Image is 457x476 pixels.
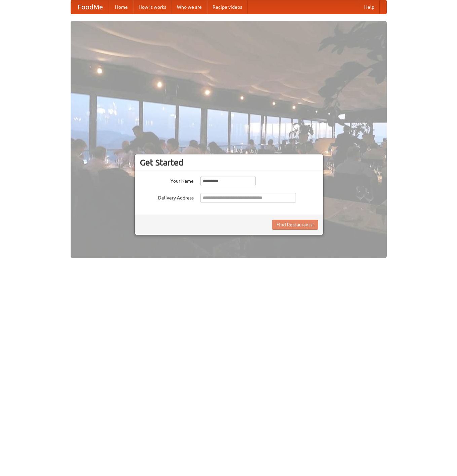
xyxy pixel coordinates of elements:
[207,0,247,14] a: Recipe videos
[110,0,133,14] a: Home
[359,0,380,14] a: Help
[272,220,318,230] button: Find Restaurants!
[140,157,318,168] h3: Get Started
[140,176,194,184] label: Your Name
[133,0,172,14] a: How it works
[140,193,194,201] label: Delivery Address
[71,0,110,14] a: FoodMe
[172,0,207,14] a: Who we are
